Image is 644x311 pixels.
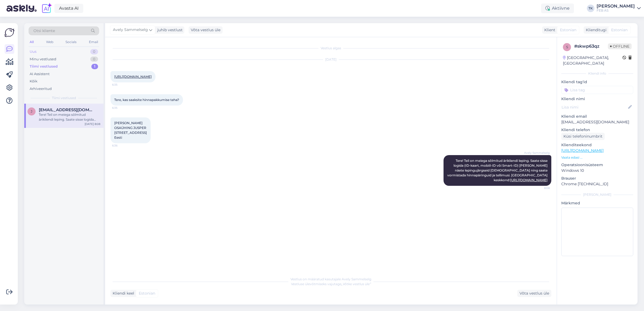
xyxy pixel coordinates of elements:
[562,104,627,110] input: Lisa nimi
[114,98,179,102] span: Tere, kas saaksite hinnapakkumise teha?
[112,106,132,110] span: 6:35
[30,49,36,54] div: Uus
[88,39,99,46] div: Email
[112,83,132,87] span: 6:35
[290,277,371,281] span: Vestlus on määratud kasutajale Avely Sammelselg
[90,49,98,54] div: 0
[90,57,98,62] div: 0
[30,64,58,69] div: Tiimi vestlused
[41,3,52,14] img: explore-ai
[155,27,183,33] div: juhib vestlust
[584,27,607,33] div: Klienditugi
[30,86,52,92] div: Arhiveeritud
[561,133,605,140] div: Küsi telefoninumbrit
[560,27,576,33] span: Estonian
[561,155,633,160] p: Vaata edasi ...
[341,282,371,286] i: „Võtke vestlus üle”
[64,39,78,46] div: Socials
[39,107,95,112] span: jusper.mail@gmail.com
[561,114,633,119] p: Kliendi email
[597,4,635,8] div: [PERSON_NAME]
[189,26,223,34] div: Võta vestlus üle
[29,39,35,46] div: All
[561,142,633,148] p: Klienditeekond
[52,96,76,100] span: Tiimi vestlused
[561,71,633,76] div: Kliendi info
[33,28,55,34] span: Otsi kliente
[561,192,633,197] div: [PERSON_NAME]
[561,181,633,187] p: Chrome [TECHNICAL_ID]
[39,112,100,122] div: Tere! Teil on meiega sõlmitud ärikliendi leping. Saate sisse logida (ID-kaart, mobiil-ID või Smar...
[85,122,100,126] div: [DATE] 8:08
[561,86,633,94] input: Lisa tag
[542,27,555,33] div: Klient
[561,168,633,173] p: Windows 10
[561,162,633,168] p: Operatsioonisüsteem
[517,290,551,297] div: Võta vestlus üle
[447,159,548,182] span: Tere! Teil on meiega sõlmitud ärikliendi leping. Saate sisse logida (ID-kaart, mobiil-ID või Smar...
[91,64,98,69] div: 1
[30,79,37,84] div: Kõik
[561,79,633,85] p: Kliendi tag'id
[561,96,633,102] p: Kliendi nimi
[510,178,548,182] a: [URL][DOMAIN_NAME]
[611,27,628,33] span: Estonian
[30,71,50,77] div: AI Assistent
[114,121,147,139] span: [PERSON_NAME] OSAÜHING JUSPER [STREET_ADDRESS] Eesti
[113,27,148,33] span: Avely Sammelselg
[291,282,371,286] span: Vestluse ülevõtmiseks vajutage
[31,109,32,113] span: j
[561,200,633,206] p: Märkmed
[529,186,550,190] span: 8:08
[561,148,604,153] a: [URL][DOMAIN_NAME]
[45,39,54,46] div: Web
[112,144,132,148] span: 6:36
[114,75,152,79] a: [URL][DOMAIN_NAME]
[563,55,622,66] div: [GEOGRAPHIC_DATA], [GEOGRAPHIC_DATA]
[4,27,15,38] img: Askly Logo
[608,43,632,49] span: Offline
[561,119,633,125] p: [EMAIL_ADDRESS][DOMAIN_NAME]
[110,57,551,62] div: [DATE]
[566,45,568,49] span: s
[561,176,633,181] p: Brauser
[54,4,83,13] a: Avasta AI
[541,4,574,13] div: Aktiivne
[574,43,608,50] div: # skwp63qz
[524,151,550,155] span: Avely Sammelselg
[597,4,641,13] a: [PERSON_NAME]FEB AS
[110,291,134,296] div: Kliendi keel
[561,127,633,133] p: Kliendi telefon
[597,8,635,13] div: FEB AS
[139,291,155,296] span: Estonian
[30,57,56,62] div: Minu vestlused
[587,5,594,12] div: TK
[110,46,551,51] div: Vestlus algas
